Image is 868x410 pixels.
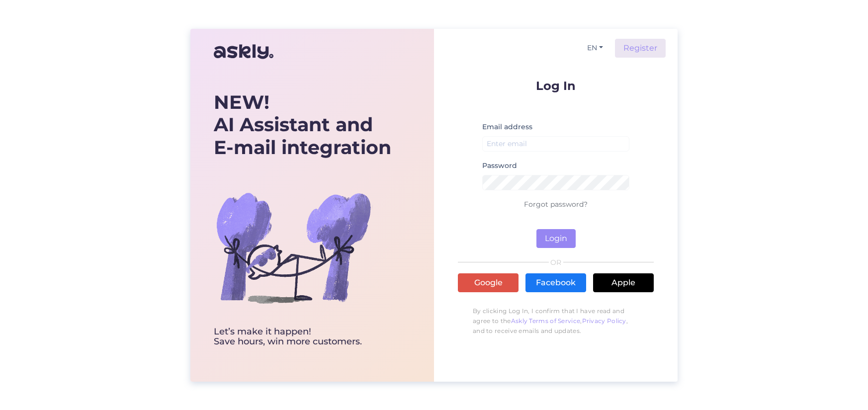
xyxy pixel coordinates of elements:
[511,317,581,325] a: Askly Terms of Service
[458,273,519,292] a: Google
[458,80,654,92] p: Log In
[593,273,654,292] a: Apple
[214,327,391,347] div: Let’s make it happen! Save hours, win more customers.
[214,168,373,327] img: bg-askly
[214,40,273,64] img: Askly
[525,273,586,292] a: Facebook
[214,90,269,114] b: NEW!
[482,122,532,132] label: Email address
[482,161,517,171] label: Password
[482,136,629,152] input: Enter email
[549,259,563,266] span: OR
[214,91,391,159] div: AI Assistant and E-mail integration
[458,301,654,341] p: By clicking Log In, I confirm that I have read and agree to the , , and to receive emails and upd...
[582,317,626,325] a: Privacy Policy
[583,41,607,55] button: EN
[615,39,666,58] a: Register
[536,229,576,248] button: Login
[524,200,588,209] a: Forgot password?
